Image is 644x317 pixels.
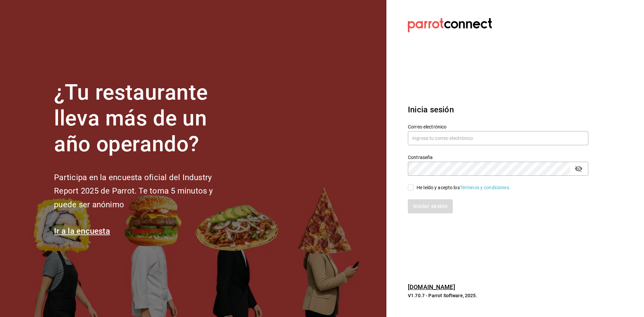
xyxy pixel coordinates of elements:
[408,155,588,160] label: Contraseña
[573,163,584,174] button: passwordField
[408,104,588,116] h3: Inicia sesión
[417,184,511,191] div: He leído y acepto los
[54,226,110,236] a: Ir a la encuesta
[54,171,235,212] h2: Participa en la encuesta oficial del Industry Report 2025 de Parrot. Te toma 5 minutos y puede se...
[408,292,588,299] p: V1.70.7 - Parrot Software, 2025.
[460,185,511,190] a: Términos y condiciones.
[408,124,588,129] label: Correo electrónico
[408,283,455,290] a: [DOMAIN_NAME]
[54,80,235,157] h1: ¿Tu restaurante lleva más de un año operando?
[408,131,588,145] input: Ingresa tu correo electrónico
